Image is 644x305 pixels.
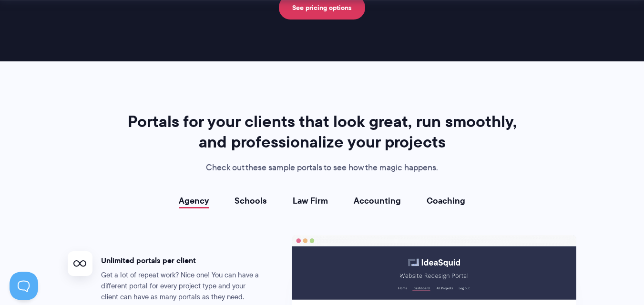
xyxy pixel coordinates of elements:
[10,272,38,300] iframe: Toggle Customer Support
[354,196,401,206] a: Accounting
[101,270,263,303] p: Get a lot of repeat work? Nice one! You can have a different portal for every project type and yo...
[235,196,267,206] a: Schools
[179,196,209,206] a: Agency
[101,256,263,266] h4: Unlimited portals per client
[427,196,465,206] a: Coaching
[293,196,328,206] a: Law Firm
[123,161,521,175] p: Check out these sample portals to see how the magic happens.
[123,111,521,152] h2: Portals for your clients that look great, run smoothly, and professionalize your projects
